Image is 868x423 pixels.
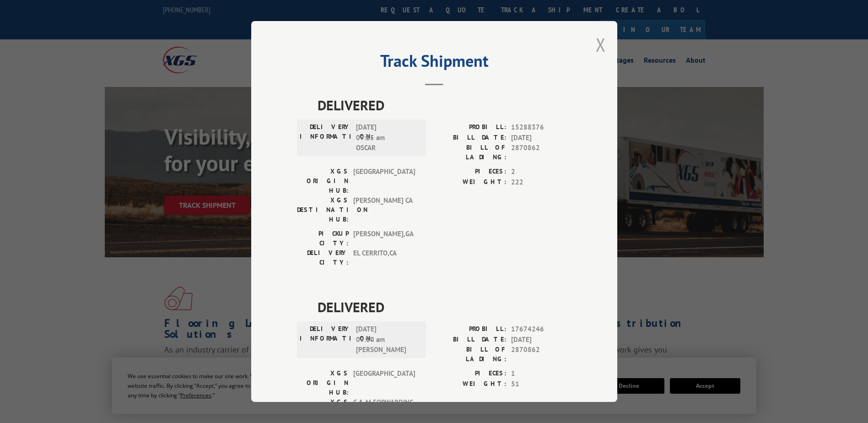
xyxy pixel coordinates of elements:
[434,143,507,162] label: BILL OF LADING:
[318,95,571,115] span: DELIVERED
[356,122,418,153] span: [DATE] 09:25 am OSCAR
[300,122,351,153] label: DELIVERY INFORMATION:
[434,122,507,133] label: PROBILL:
[511,177,571,188] span: 222
[511,133,571,143] span: [DATE]
[297,195,349,224] label: XGS DESTINATION HUB:
[353,167,415,195] span: [GEOGRAPHIC_DATA]
[434,167,507,177] label: PIECES:
[353,195,415,224] span: [PERSON_NAME] CA
[434,335,507,345] label: BILL DATE:
[434,133,507,143] label: BILL DATE:
[434,324,507,335] label: PROBILL:
[353,369,415,397] span: [GEOGRAPHIC_DATA]
[297,167,349,195] label: XGS ORIGIN HUB:
[300,324,351,355] label: DELIVERY INFORMATION:
[356,324,418,355] span: [DATE] 09:30 am [PERSON_NAME]
[297,369,349,397] label: XGS ORIGIN HUB:
[297,54,571,72] h2: Track Shipment
[511,379,571,390] span: 51
[434,379,507,390] label: WEIGHT:
[353,229,415,248] span: [PERSON_NAME] , GA
[511,324,571,335] span: 17674246
[511,369,571,379] span: 1
[318,297,571,317] span: DELIVERED
[511,122,571,133] span: 15288376
[511,345,571,364] span: 2870862
[511,143,571,162] span: 2870862
[297,248,349,267] label: DELIVERY CITY:
[511,167,571,177] span: 2
[434,177,507,188] label: WEIGHT:
[297,229,349,248] label: PICKUP CITY:
[596,33,606,57] button: Close modal
[434,369,507,379] label: PIECES:
[511,335,571,345] span: [DATE]
[434,345,507,364] label: BILL OF LADING:
[353,248,415,267] span: EL CERRITO , CA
